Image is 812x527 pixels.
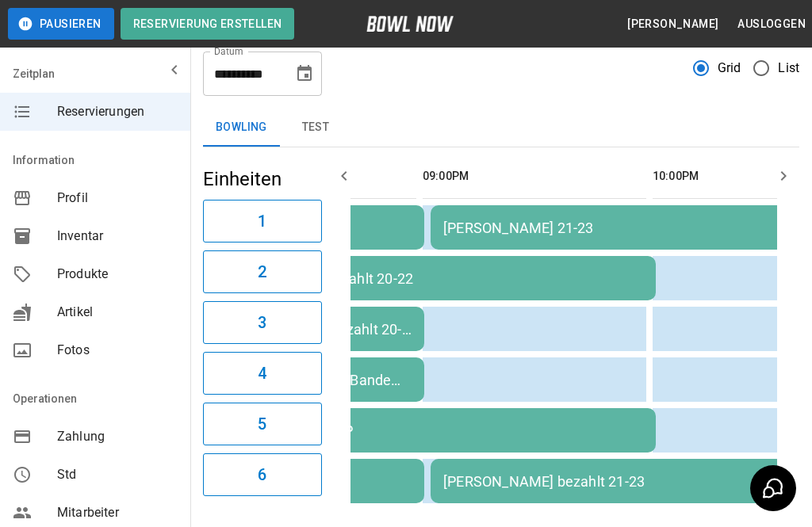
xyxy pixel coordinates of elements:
[731,10,812,39] button: Ausloggen
[366,16,454,32] img: logo
[57,102,178,121] span: Reservierungen
[778,59,799,78] span: List
[212,422,643,439] div: Spitz n.s 20-22 Uhr 6P
[57,465,178,484] span: Std
[621,10,725,39] button: [PERSON_NAME]
[258,411,266,437] h6: 5
[57,189,178,208] span: Profil
[203,403,322,445] button: 5
[289,58,320,90] button: Choose date, selected date is 10. Okt. 2025
[258,462,266,487] h6: 6
[121,8,295,40] button: Reservierung erstellen
[203,109,799,147] div: inventory tabs
[212,270,643,287] div: [PERSON_NAME] bezahlt 20-22
[57,265,178,284] span: Produkte
[8,8,114,40] button: Pausieren
[203,453,322,496] button: 6
[57,503,178,522] span: Mitarbeiter
[57,427,178,446] span: Zahlung
[57,341,178,360] span: Fotos
[57,303,178,322] span: Artikel
[57,227,178,246] span: Inventar
[718,59,741,78] span: Grid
